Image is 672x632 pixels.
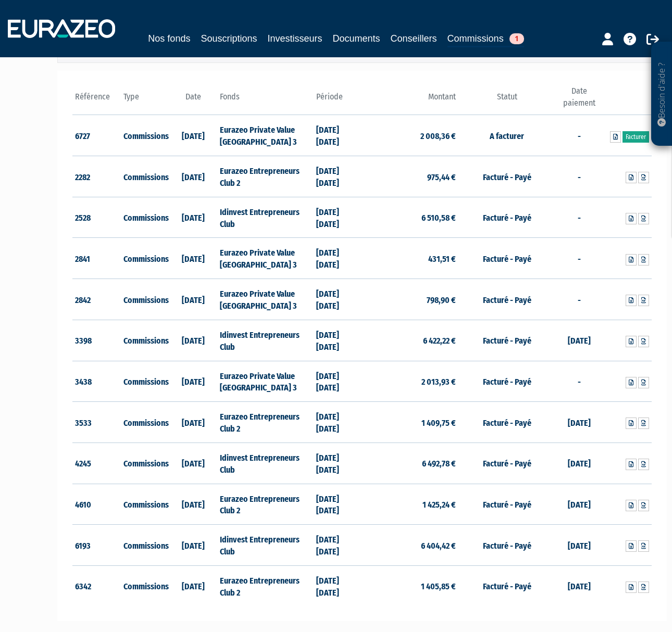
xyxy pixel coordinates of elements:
td: Eurazeo Entrepreneurs Club 2 [217,156,314,197]
td: 6727 [72,115,121,156]
td: [DATE] [DATE] [314,238,362,279]
td: Facturé - Payé [458,525,555,566]
td: Commissions [121,361,169,402]
td: Commissions [121,279,169,320]
td: Commissions [121,320,169,361]
td: [DATE] [DATE] [314,361,362,402]
a: Documents [333,31,380,46]
td: Commissions [121,238,169,279]
td: Facturé - Payé [458,565,555,606]
td: [DATE] [DATE] [314,320,362,361]
td: [DATE] [DATE] [314,565,362,606]
td: Facturé - Payé [458,279,555,320]
td: [DATE] [169,279,217,320]
span: 1 [509,33,524,44]
td: [DATE] [169,443,217,484]
td: Eurazeo Entrepreneurs Club 2 [217,484,314,525]
td: Eurazeo Private Value [GEOGRAPHIC_DATA] 3 [217,115,314,156]
td: Commissions [121,525,169,566]
a: Nos fonds [148,31,190,46]
td: 3398 [72,320,121,361]
a: Facturer [623,131,649,143]
td: Eurazeo Private Value [GEOGRAPHIC_DATA] 3 [217,279,314,320]
td: Facturé - Payé [458,156,555,197]
td: [DATE] [555,320,604,361]
td: - [555,115,604,156]
td: [DATE] [DATE] [314,402,362,443]
td: [DATE] [169,484,217,525]
p: Besoin d'aide ? [656,47,668,141]
td: Commissions [121,443,169,484]
td: 4245 [72,443,121,484]
td: Commissions [121,197,169,238]
td: [DATE] [169,402,217,443]
td: [DATE] [555,525,604,566]
th: Référence [72,85,121,115]
td: 2 008,36 € [362,115,458,156]
td: 6 510,58 € [362,197,458,238]
td: 6 422,22 € [362,320,458,361]
td: 431,51 € [362,238,458,279]
td: Facturé - Payé [458,484,555,525]
td: 2842 [72,279,121,320]
td: [DATE] [169,238,217,279]
td: 798,90 € [362,279,458,320]
td: - [555,361,604,402]
td: Commissions [121,402,169,443]
td: Facturé - Payé [458,361,555,402]
td: Commissions [121,565,169,606]
td: 6 492,78 € [362,443,458,484]
td: [DATE] [169,156,217,197]
td: 4610 [72,484,121,525]
td: 2841 [72,238,121,279]
td: Eurazeo Entrepreneurs Club 2 [217,402,314,443]
td: 1 405,85 € [362,565,458,606]
td: [DATE] [DATE] [314,156,362,197]
td: [DATE] [169,320,217,361]
td: [DATE] [169,115,217,156]
td: Idinvest Entrepreneurs Club [217,197,314,238]
a: Conseillers [391,31,437,46]
img: 1732889491-logotype_eurazeo_blanc_rvb.png [8,19,115,38]
td: Facturé - Payé [458,238,555,279]
td: - [555,279,604,320]
th: Période [314,85,362,115]
td: Eurazeo Entrepreneurs Club 2 [217,565,314,606]
a: Souscriptions [201,31,257,46]
td: Eurazeo Private Value [GEOGRAPHIC_DATA] 3 [217,238,314,279]
td: 2282 [72,156,121,197]
td: [DATE] [555,565,604,606]
th: Montant [362,85,458,115]
td: 3533 [72,402,121,443]
td: 6342 [72,565,121,606]
td: [DATE] [169,361,217,402]
td: 975,44 € [362,156,458,197]
td: [DATE] [555,402,604,443]
td: A facturer [458,115,555,156]
td: [DATE] [DATE] [314,197,362,238]
td: 2528 [72,197,121,238]
td: [DATE] [169,565,217,606]
th: Fonds [217,85,314,115]
td: 1 425,24 € [362,484,458,525]
td: 2 013,93 € [362,361,458,402]
td: [DATE] [DATE] [314,443,362,484]
th: Type [121,85,169,115]
td: 6193 [72,525,121,566]
td: - [555,238,604,279]
td: [DATE] [DATE] [314,115,362,156]
td: - [555,197,604,238]
td: Idinvest Entrepreneurs Club [217,443,314,484]
a: Investisseurs [267,31,322,46]
td: Commissions [121,115,169,156]
td: Idinvest Entrepreneurs Club [217,320,314,361]
td: [DATE] [169,525,217,566]
td: [DATE] [DATE] [314,484,362,525]
td: Commissions [121,156,169,197]
td: 6 404,42 € [362,525,458,566]
td: [DATE] [555,484,604,525]
td: Facturé - Payé [458,320,555,361]
td: Facturé - Payé [458,197,555,238]
td: Eurazeo Private Value [GEOGRAPHIC_DATA] 3 [217,361,314,402]
td: Idinvest Entrepreneurs Club [217,525,314,566]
